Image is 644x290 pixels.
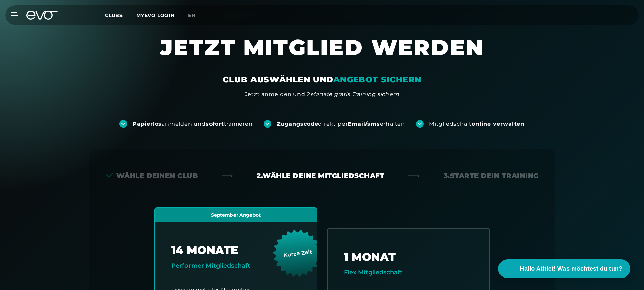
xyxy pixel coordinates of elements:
[429,120,525,128] div: Mitgliedschaft
[444,171,539,180] div: 3. Starte dein Training
[257,171,384,180] div: 2. Wähle deine Mitgliedschaft
[133,121,162,127] strong: Papierlos
[277,121,318,127] strong: Zugangscode
[310,91,399,97] em: Monate gratis Training sichern
[105,12,136,18] a: Clubs
[188,12,196,18] span: en
[520,264,622,273] span: Hallo Athlet! Was möchtest du tun?
[188,11,204,19] a: en
[206,121,224,127] strong: sofort
[106,171,198,180] div: Wähle deinen Club
[136,12,175,18] a: MYEVO LOGIN
[333,75,421,84] em: ANGEBOT SICHERN
[348,121,380,127] strong: Email/sms
[223,74,421,85] div: CLUB AUSWÄHLEN UND
[245,90,399,98] div: Jetzt anmelden und 2
[133,120,253,128] div: anmelden und trainieren
[277,120,405,128] div: direkt per erhalten
[119,34,525,74] h1: JETZT MITGLIED WERDEN
[105,12,123,18] span: Clubs
[498,259,630,278] button: Hallo Athlet! Was möchtest du tun?
[472,121,525,127] strong: online verwalten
